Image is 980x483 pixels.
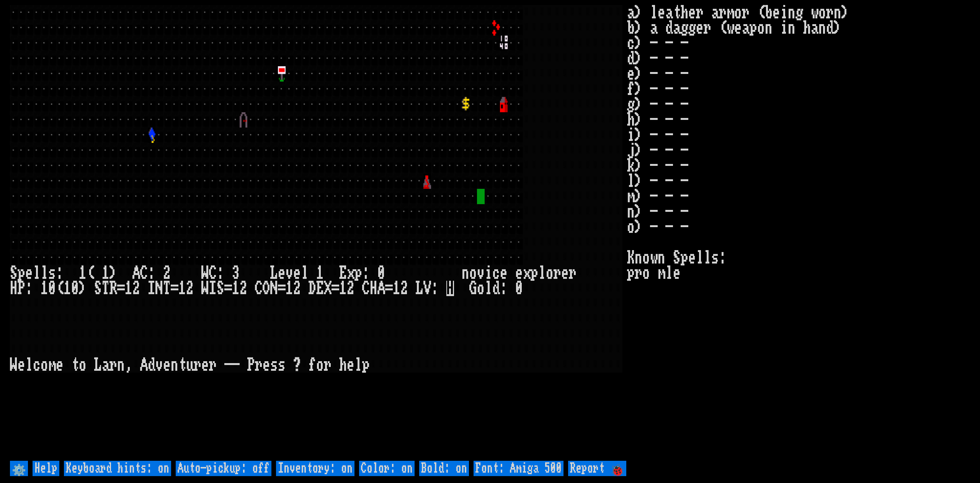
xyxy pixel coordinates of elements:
input: Auto-pickup: off [176,461,271,476]
div: m [48,357,56,373]
div: f [309,357,316,373]
div: 1 [125,281,132,296]
div: = [278,281,286,296]
div: : [362,265,370,281]
div: L [270,265,278,281]
div: 1 [393,281,400,296]
div: a [102,357,109,373]
div: P [18,281,25,296]
div: l [485,281,492,296]
input: Help [33,461,59,476]
div: O [263,281,270,296]
div: e [56,357,64,373]
div: 0 [71,281,79,296]
div: P [247,357,255,373]
mark: H [446,281,454,296]
div: = [224,281,232,296]
div: D [309,281,316,296]
div: l [538,265,546,281]
div: N [155,281,163,296]
div: r [209,357,217,373]
div: e [293,265,301,281]
div: s [278,357,286,373]
div: r [109,357,117,373]
div: I [148,281,155,296]
div: o [469,265,477,281]
div: C [140,265,148,281]
div: 2 [400,281,408,296]
div: t [71,357,79,373]
div: ) [79,281,87,296]
div: L [94,357,102,373]
div: : [500,281,508,296]
div: d [148,357,155,373]
div: 2 [240,281,247,296]
div: : [148,265,155,281]
div: 3 [232,265,240,281]
div: 1 [102,265,109,281]
input: Keyboard hints: on [64,461,171,476]
div: 1 [178,281,186,296]
input: Inventory: on [276,461,354,476]
div: n [462,265,469,281]
input: Color: on [359,461,415,476]
div: 0 [377,265,385,281]
div: d [492,281,500,296]
div: W [201,281,209,296]
div: : [56,265,64,281]
div: o [546,265,554,281]
div: C [362,281,370,296]
div: H [370,281,377,296]
div: r [194,357,201,373]
div: S [10,265,18,281]
div: x [523,265,531,281]
div: e [561,265,569,281]
div: ) [109,265,117,281]
div: r [554,265,561,281]
div: l [33,265,41,281]
div: S [94,281,102,296]
div: 0 [48,281,56,296]
div: A [132,265,140,281]
div: c [492,265,500,281]
div: = [117,281,125,296]
div: = [332,281,339,296]
div: v [155,357,163,373]
div: o [477,281,485,296]
div: 2 [163,265,171,281]
div: : [431,281,439,296]
div: e [263,357,270,373]
div: 2 [293,281,301,296]
div: h [339,357,347,373]
div: r [569,265,577,281]
input: Font: Amiga 500 [474,461,563,476]
div: T [163,281,171,296]
div: p [531,265,538,281]
div: 1 [316,265,324,281]
div: l [354,357,362,373]
div: E [339,265,347,281]
div: e [500,265,508,281]
div: 1 [232,281,240,296]
div: X [324,281,332,296]
div: G [469,281,477,296]
div: v [286,265,293,281]
div: S [217,281,224,296]
div: p [362,357,370,373]
div: 1 [79,265,87,281]
div: A [377,281,385,296]
div: R [109,281,117,296]
stats: a) leather armor (being worn) b) a dagger (weapon in hand) c) - - - d) - - - e) - - - f) - - - g)... [627,5,970,459]
div: H [10,281,18,296]
div: t [178,357,186,373]
div: ( [56,281,64,296]
input: ⚙️ [10,461,28,476]
div: V [423,281,431,296]
div: L [416,281,423,296]
input: Bold: on [419,461,469,476]
div: = [171,281,178,296]
div: A [140,357,148,373]
div: 2 [186,281,194,296]
div: e [163,357,171,373]
div: o [79,357,87,373]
